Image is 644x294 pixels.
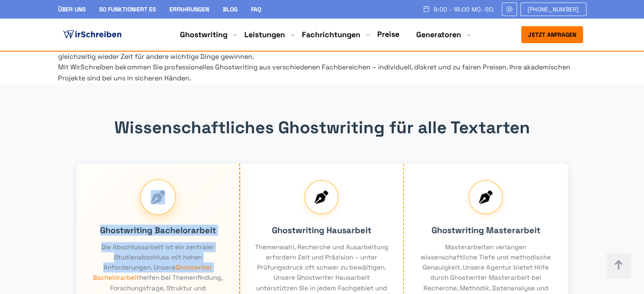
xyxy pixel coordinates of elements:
a: Fachrichtungen [302,30,360,40]
a: Erfahrungen [169,5,209,13]
h3: Ghostwriting Bachelorarbeit [89,225,227,236]
span: 9:00 - 18:00 Mo.-So. [434,6,495,13]
a: Blog [223,5,238,13]
a: Leistungen [244,30,285,40]
a: Generatoren [416,30,461,40]
button: Jetzt anfragen [521,26,583,43]
img: Email [506,6,513,13]
span: Mit WirSchreiben bekommen Sie professionelles Ghostwriting aus verschiedenen Fachbereichen – indi... [58,63,570,82]
a: [PHONE_NUMBER] [520,3,586,16]
a: Über uns [58,5,86,13]
h2: Wissenschaftliches Ghostwriting für alle Textarten [77,118,568,138]
img: button top [606,253,631,278]
img: Ghostwriting icon [315,190,328,204]
a: Preise [377,29,399,39]
span: Viele Studierende fühlen sich vom Studium oft überfordert: Unklarheiten bei Zitierregeln, fehlend... [58,30,586,61]
a: Ghostwriter Bachelorarbeit [93,263,212,281]
img: logo ghostwriter-österreich [61,28,123,41]
h3: Ghostwriting Masterarbeit [417,225,555,236]
a: FAQ [251,5,261,13]
img: Schedule [423,5,430,12]
img: Ghostwriting icon [151,190,165,204]
span: [PHONE_NUMBER] [528,6,579,13]
a: So funktioniert es [99,5,156,13]
a: Ghostwriting [180,30,227,40]
h3: Ghostwriting Hausarbeit [253,225,390,236]
img: Ghostwriting icon [479,190,492,204]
